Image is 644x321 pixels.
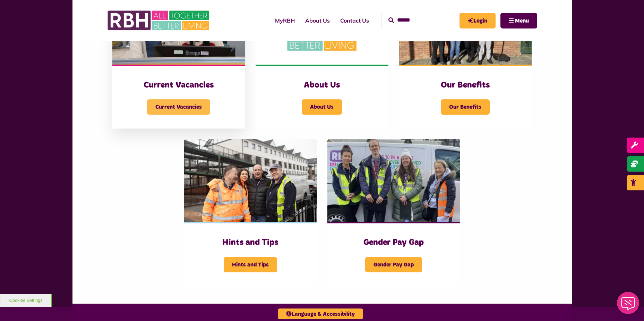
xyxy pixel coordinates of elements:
a: Contact Us [335,11,374,30]
h3: Our Benefits [413,80,518,91]
a: MyRBH [270,11,300,30]
span: Hints and Tips [224,257,277,272]
a: Gender Pay Gap Gender Pay Gap [327,139,460,286]
span: Menu [515,18,529,24]
span: Current Vacancies [147,99,210,115]
button: Navigation [500,13,537,28]
span: About Us [302,99,342,115]
button: Language & Accessibility [278,308,363,319]
span: Our Benefits [441,99,490,115]
a: Hints and Tips Hints and Tips [184,139,317,286]
img: 391760240 1590016381793435 2179504426197536539 N [327,139,460,222]
iframe: Netcall Web Assistant for live chat [613,290,644,321]
h3: About Us [269,80,375,91]
a: About Us [300,11,335,30]
h3: Hints and Tips [198,237,303,248]
a: MyRBH [460,13,496,28]
input: Search [388,13,453,28]
img: SAZMEDIA RBH 21FEB24 46 [184,139,317,222]
h3: Gender Pay Gap [341,237,446,248]
h3: Current Vacancies [126,80,231,91]
img: RBH [107,7,211,34]
span: Gender Pay Gap [365,257,422,272]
